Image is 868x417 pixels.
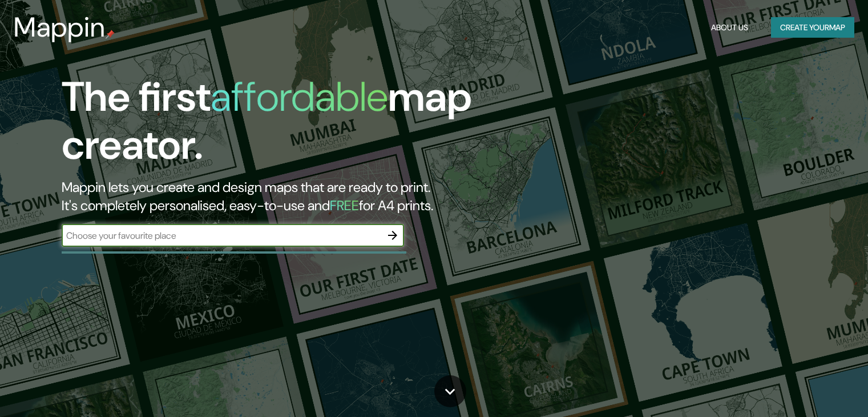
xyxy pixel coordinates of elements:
button: About Us [706,17,753,38]
img: mappin-pin [106,30,115,39]
h3: Mappin [14,11,106,43]
input: Choose your favourite place [62,229,381,242]
h5: FREE [330,197,359,214]
h2: Mappin lets you create and design maps that are ready to print. It's completely personalised, eas... [62,178,496,215]
h1: The first map creator. [62,73,496,178]
button: Create yourmap [771,17,854,38]
h1: affordable [211,70,388,123]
